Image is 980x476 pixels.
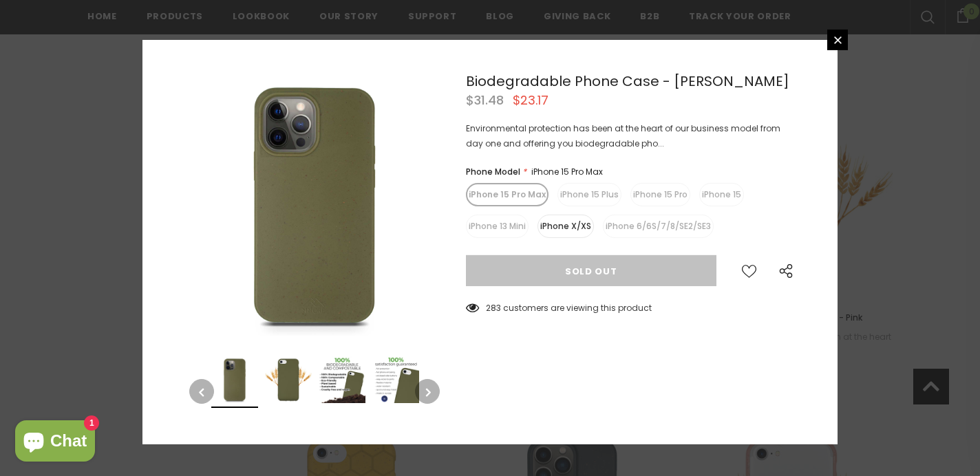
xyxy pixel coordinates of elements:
label: iPhone 6/6S/7/8/SE2/SE3 [603,215,714,238]
a: Close [827,30,848,50]
img: Biodegradable phone case - Olive green [372,356,419,403]
label: iPhone 15 Plus [557,183,621,206]
label: iPhone 15 [699,183,744,206]
span: customers are viewing this product [503,302,652,314]
inbox-online-store-chat: Shopify online store chat [11,420,99,465]
img: Biodegradable phone case - Olive green [319,356,365,403]
div: Environmental protection has been at the heart of our business model from day one and offering yo... [466,121,789,151]
label: iPhone X/XS [537,215,594,238]
label: 283 [486,301,501,315]
label: iPhone 15 Pro [630,183,690,206]
span: Phone Model [466,166,520,177]
span: iPhone 15 Pro Max [531,166,603,177]
span: $23.17 [513,91,548,109]
span: $31.48 [466,91,504,109]
label: iPhone 13 Mini [466,215,529,238]
label: iPhone 15 Pro Max [466,183,548,206]
input: Sold Out [466,255,716,286]
a: Biodegradable phone case - [PERSON_NAME] [466,72,789,91]
img: Biodegradable phone case - Olive green [211,356,258,403]
img: Biodegradable phone case - Olive green [265,356,312,403]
